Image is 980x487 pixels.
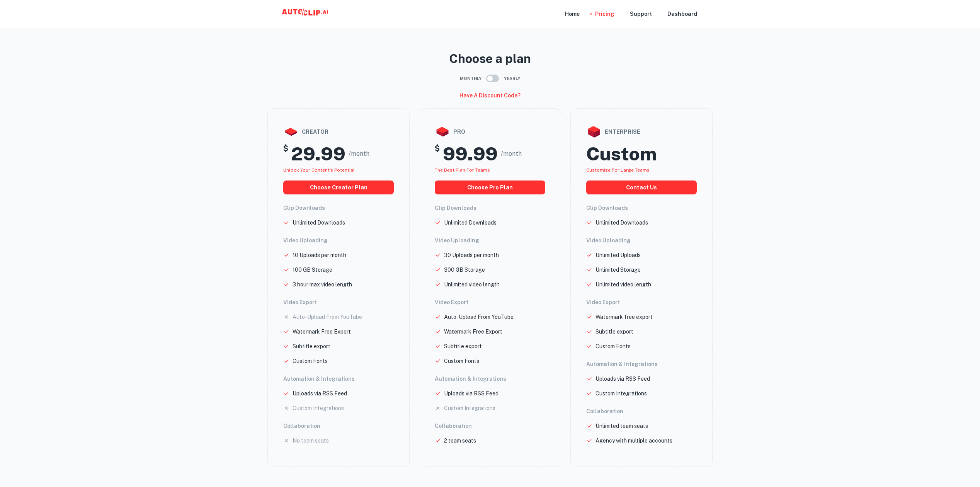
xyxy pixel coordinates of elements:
p: Subtitle export [293,342,330,351]
h6: Have a discount code? [459,91,521,100]
p: Custom Integrations [293,404,344,412]
h6: Video Export [283,298,394,307]
span: The best plan for teams [435,167,490,173]
h6: Collaboration [586,407,697,415]
p: Unlimited Downloads [293,218,345,227]
h6: Video Uploading [283,236,394,245]
p: 2 team seats [444,436,476,445]
p: Unlimited Downloads [595,218,648,227]
p: Custom Fonts [444,357,479,365]
h5: $ [435,143,440,165]
h6: Clip Downloads [435,204,545,212]
p: 300 GB Storage [444,266,485,274]
p: Watermark free export [595,313,653,321]
h6: Automation & Integrations [283,375,394,383]
p: Unlimited Storage [595,266,641,274]
h6: Automation & Integrations [586,360,697,368]
p: No team seats [293,436,329,445]
p: Uploads via RSS Feed [444,389,499,398]
h6: Video Uploading [586,236,697,245]
h6: Video Export [586,298,697,307]
p: 30 Uploads per month [444,251,499,259]
p: 10 Uploads per month [293,251,346,259]
span: /month [501,149,522,158]
p: 100 GB Storage [293,266,332,274]
span: Yearly [504,75,520,82]
div: creator [283,124,394,140]
p: Uploads via RSS Feed [293,389,347,398]
button: Have a discount code? [456,89,524,102]
p: Unlimited team seats [595,422,648,430]
p: Watermark Free Export [293,327,351,336]
p: Custom Integrations [444,404,495,412]
div: enterprise [586,124,697,140]
p: Unlimited Downloads [444,218,497,227]
h2: Custom [586,143,657,165]
p: Subtitle export [595,327,633,336]
p: Choose a plan [267,49,713,68]
p: Subtitle export [444,342,482,351]
p: Uploads via RSS Feed [595,375,650,383]
h5: $ [283,143,288,165]
p: Custom Integrations [595,389,647,398]
h6: Clip Downloads [283,204,394,212]
span: Unlock your Content's potential [283,167,355,173]
p: Unlimited video length [444,280,500,289]
h6: Collaboration [283,422,394,430]
p: Unlimited Uploads [595,251,641,259]
p: Watermark Free Export [444,327,502,336]
p: Custom Fonts [293,357,328,365]
h6: Video Export [435,298,545,307]
button: choose pro plan [435,180,545,194]
p: 3 hour max video length [293,280,352,289]
h2: 29.99 [291,143,345,165]
span: Customize for large teams [586,167,650,173]
button: Contact us [586,180,697,194]
h6: Clip Downloads [586,204,697,212]
span: Monthly [460,75,481,82]
h6: Automation & Integrations [435,375,545,383]
p: Auto-Upload From YouTube [293,313,362,321]
h2: 99.99 [443,143,498,165]
span: /month [349,149,369,158]
p: Custom Fonts [595,342,631,351]
p: Unlimited video length [595,280,651,289]
p: Agency with multiple accounts [595,436,672,445]
button: choose creator plan [283,180,394,194]
p: Auto-Upload From YouTube [444,313,514,321]
div: pro [435,124,545,140]
h6: Collaboration [435,422,545,430]
h6: Video Uploading [435,236,545,245]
